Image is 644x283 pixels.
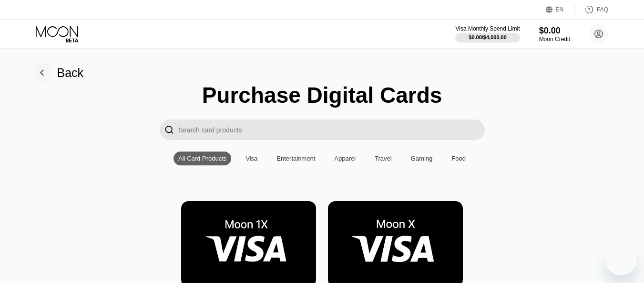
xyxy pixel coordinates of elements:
div: All Card Products [178,155,226,162]
div: EN [546,5,575,14]
div: Visa [245,155,257,162]
div: Apparel [334,155,356,162]
div: Back [32,63,84,82]
div:  [164,124,174,135]
div: $0.00 [539,26,570,36]
div: Back [57,66,84,80]
div: FAQ [575,5,608,14]
div: Gaming [411,155,433,162]
iframe: Button to launch messaging window [606,245,636,275]
div:  [160,120,179,140]
div: All Card Products [174,152,231,165]
div: $0.00Moon Credit [539,26,570,43]
div: Travel [375,155,392,162]
div: EN [556,6,564,13]
div: Purchase Digital Cards [202,82,442,108]
div: Entertainment [272,152,320,165]
div: Apparel [329,152,360,165]
div: FAQ [597,6,608,13]
div: Moon Credit [539,36,570,43]
div: Food [451,155,466,162]
div: Entertainment [276,155,315,162]
div: Travel [370,152,397,165]
div: Visa Monthly Spend Limit$0.00/$4,000.00 [455,25,520,43]
div: Visa [241,152,262,165]
div: Food [447,152,470,165]
input: Search card products [179,120,485,140]
div: Visa Monthly Spend Limit [455,25,520,32]
div: Gaming [406,152,438,165]
div: $0.00 / $4,000.00 [469,34,507,40]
